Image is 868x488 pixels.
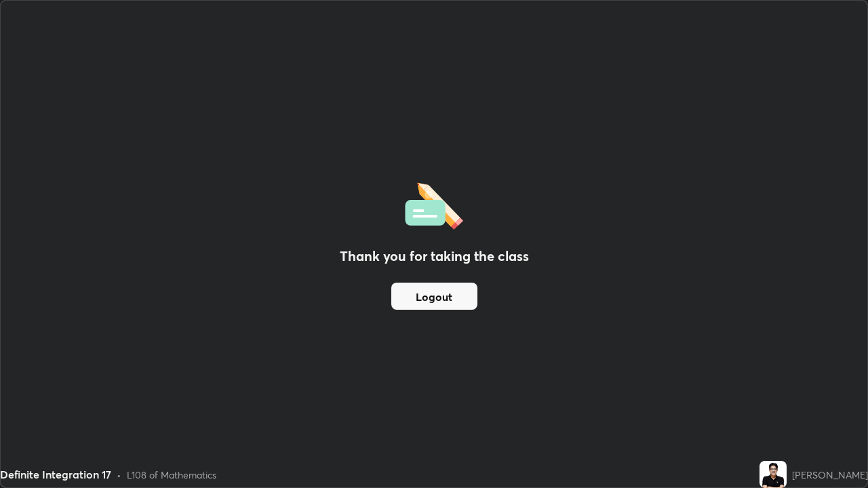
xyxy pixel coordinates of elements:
button: Logout [391,283,477,310]
div: [PERSON_NAME] [792,468,868,482]
img: offlineFeedback.1438e8b3.svg [405,178,463,230]
img: 6d797e2ea09447509fc7688242447a06.jpg [759,461,787,488]
div: • [117,468,121,482]
div: L108 of Mathematics [127,468,216,482]
h2: Thank you for taking the class [340,246,529,266]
